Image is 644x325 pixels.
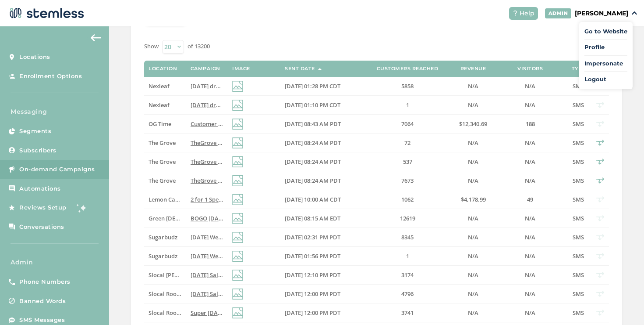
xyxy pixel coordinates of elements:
[149,158,176,166] span: The Grove
[456,271,491,279] label: N/A
[191,139,454,147] span: TheGrove La Mesa: You have a new notification waiting for you, {first_name}! Reply END to cancel
[191,158,454,166] span: TheGrove La Mesa: You have a new notification waiting for you, {first_name}! Reply END to cancel
[584,27,627,36] a: Go to Website
[499,177,561,184] label: N/A
[149,271,181,279] label: Slocal Root - Grover Beach
[401,309,414,317] span: 3741
[368,139,447,147] label: 72
[191,253,223,260] label: Labor Day Weekend Sale! Celebrate the long weekend with unbeatable deals at Sugar B’s! Order now ...
[191,215,223,222] label: BOGO Labor Day Deals happening all weekend long at G Buddha! Plus come visit Monday for 30% off s...
[525,252,535,260] span: N/A
[525,101,535,109] span: N/A
[188,42,210,51] label: of 13200
[191,120,223,128] label: Customer Appreciation Day at OG Time Today! Reply END to cancel
[526,120,535,128] span: 188
[285,177,341,184] span: [DATE] 08:24 AM PDT
[573,214,584,222] span: SMS
[149,139,176,147] span: The Grove
[368,309,447,317] label: 3741
[191,271,598,279] span: [DATE] Sale @ SLOCAL! 40-65% off everything 8/28-9/1. Only at our [PERSON_NAME][GEOGRAPHIC_DATA] ...
[149,233,177,241] span: Sugarbudz
[149,139,181,147] label: The Grove
[368,271,447,279] label: 3174
[191,139,223,147] label: TheGrove La Mesa: You have a new notification waiting for you, {first_name}! Reply END to cancel
[368,158,447,166] label: 537
[285,233,340,241] span: [DATE] 02:31 PM PDT
[499,139,561,147] label: N/A
[573,139,584,147] span: SMS
[191,309,223,317] label: Super Labor Day Sale @ Root One! 25-50% off everything 8/29-9/1. Order online below! Enjoy your l...
[149,214,229,222] span: Green [DEMOGRAPHIC_DATA]
[191,233,527,241] span: [DATE] Weekend Sale! Celebrate the long weekend with unbeatable deals at Sugar B’s! Order now bel...
[285,253,359,260] label: 08/29/2025 01:56 PM PDT
[499,234,561,241] label: N/A
[573,158,584,166] span: SMS
[285,120,341,128] span: [DATE] 08:43 AM PDT
[191,101,223,109] label: Labor Day drops from Nexlef and Live Source! Tap link for more info Reply END to cancel
[285,234,359,241] label: 08/29/2025 02:31 PM PDT
[7,4,84,22] img: logo-dark-0685b13c.svg
[19,53,50,61] span: Locations
[468,309,478,317] span: N/A
[19,127,51,136] span: Segments
[499,158,561,166] label: N/A
[401,120,414,128] span: 7064
[401,271,414,279] span: 3174
[149,309,211,317] span: Slocal Roots - Root One
[403,158,412,166] span: 537
[149,82,170,90] span: Nexleaf
[368,101,447,109] label: 1
[232,156,243,167] img: icon-img-d887fa0c.svg
[468,158,478,166] span: N/A
[468,233,478,241] span: N/A
[232,119,243,130] img: icon-img-d887fa0c.svg
[285,252,340,260] span: [DATE] 01:56 PM PDT
[191,101,420,109] span: [DATE] drops from Nexlef and Live Source! Tap link for more info Reply END to cancel
[525,271,535,279] span: N/A
[191,83,223,90] label: Labor Day drops from Nexlef and Live Source! Tap link for more info Reply END to cancel
[584,59,627,68] span: Impersonate
[499,271,561,279] label: N/A
[459,120,487,128] span: $12,340.69
[149,177,176,184] span: The Grove
[573,82,584,90] span: SMS
[191,290,507,298] span: [DATE] Sale @ SLOCAL! 25-50% off everything 8/28-9/1. Only at our SLO store. Order online below! ...
[499,101,561,109] label: N/A
[149,66,177,72] label: Location
[149,215,181,222] label: Green Buddha
[570,83,587,90] label: SMS
[401,290,414,298] span: 4796
[285,66,315,72] label: Sent Date
[517,66,543,72] label: Visitors
[468,82,478,90] span: N/A
[575,9,628,18] p: [PERSON_NAME]
[149,83,181,90] label: Nexleaf
[232,100,243,111] img: icon-img-d887fa0c.svg
[285,139,341,147] span: [DATE] 08:24 AM PDT
[573,195,584,203] span: SMS
[456,139,491,147] label: N/A
[456,120,491,128] label: $12,340.69
[573,177,584,184] span: SMS
[19,316,65,325] span: SMS Messages
[570,139,587,147] label: SMS
[285,120,359,128] label: 08/30/2025 08:43 AM PDT
[368,196,447,203] label: 1062
[545,8,572,18] div: ADMIN
[285,101,359,109] label: 08/30/2025 01:10 PM CDT
[144,42,159,51] label: Show
[401,233,414,241] span: 8345
[513,11,518,16] img: icon-help-white-03924b79.svg
[584,43,627,52] a: Profile
[191,177,223,184] label: TheGrove La Mesa: You have a new notification waiting for you, {first_name}! Reply END to cancel
[191,120,373,128] span: Customer Appreciation Day at OG Time [DATE]! Reply END to cancel
[570,253,587,260] label: SMS
[232,175,243,186] img: icon-img-d887fa0c.svg
[499,120,561,128] label: 188
[456,290,491,298] label: N/A
[525,309,535,317] span: N/A
[368,215,447,222] label: 12619
[19,223,64,231] span: Conversations
[525,139,535,147] span: N/A
[525,214,535,222] span: N/A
